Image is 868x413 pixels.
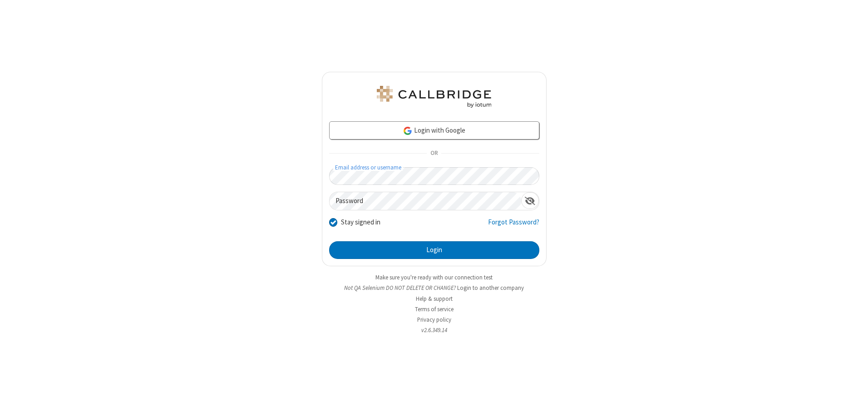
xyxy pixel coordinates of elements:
img: QA Selenium DO NOT DELETE OR CHANGE [375,86,493,108]
a: Forgot Password? [488,217,539,234]
img: google-icon.png [403,126,413,136]
a: Help & support [416,295,453,303]
li: Not QA Selenium DO NOT DELETE OR CHANGE? [322,284,547,292]
li: v2.6.349.14 [322,326,547,334]
button: Login to another company [457,284,524,292]
button: Login [329,241,539,259]
a: Login with Google [329,121,539,139]
span: OR [427,147,441,160]
a: Privacy policy [417,316,451,323]
div: Show password [521,192,539,209]
a: Terms of service [415,305,454,313]
input: Email address or username [329,167,539,185]
label: Stay signed in [341,217,380,228]
a: Make sure you're ready with our connection test [375,274,493,281]
input: Password [330,192,521,210]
